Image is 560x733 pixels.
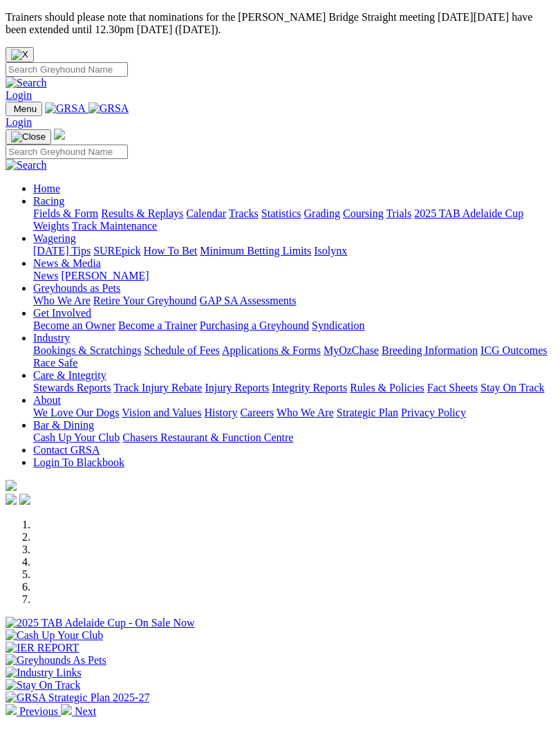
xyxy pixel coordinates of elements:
a: Schedule of Fees [144,344,219,356]
a: Careers [240,407,274,418]
button: Close [6,47,34,62]
a: Login To Blackbook [33,456,124,468]
img: Greyhounds As Pets [6,654,106,667]
img: GRSA [45,102,86,115]
img: Cash Up Your Club [6,629,103,642]
img: twitter.svg [19,494,30,505]
a: Become a Trainer [118,319,197,331]
span: Menu [14,104,37,114]
input: Search [6,145,128,159]
a: Weights [33,220,69,232]
a: MyOzChase [324,344,379,356]
a: About [33,394,61,406]
a: Next [61,705,96,717]
a: Who We Are [33,295,91,306]
a: How To Bet [144,245,198,257]
div: Racing [33,207,554,232]
img: Search [6,77,47,89]
a: Care & Integrity [33,369,106,381]
img: Industry Links [6,667,82,679]
a: Injury Reports [205,382,269,393]
a: 2025 TAB Adelaide Cup [414,207,523,219]
div: Greyhounds as Pets [33,295,554,307]
a: Cash Up Your Club [33,432,120,443]
a: Statistics [261,207,301,219]
div: Industry [33,344,554,369]
a: Integrity Reports [272,382,347,393]
a: Strategic Plan [337,407,398,418]
a: Fact Sheets [427,382,478,393]
a: We Love Our Dogs [33,407,119,418]
div: About [33,407,554,419]
a: History [204,407,237,418]
a: Bookings & Scratchings [33,344,141,356]
a: [PERSON_NAME] [61,270,149,281]
a: Minimum Betting Limits [200,245,311,257]
a: Trials [386,207,411,219]
a: Coursing [343,207,384,219]
img: GRSA Strategic Plan 2025-27 [6,692,149,704]
a: Vision and Values [122,407,201,418]
a: Fields & Form [33,207,98,219]
a: Chasers Restaurant & Function Centre [122,432,293,443]
div: Bar & Dining [33,432,554,444]
img: Stay On Track [6,679,80,692]
div: News & Media [33,270,554,282]
a: Who We Are [277,407,334,418]
img: logo-grsa-white.png [54,129,65,140]
button: Toggle navigation [6,102,42,116]
a: Wagering [33,232,76,244]
img: X [11,49,28,60]
img: 2025 TAB Adelaide Cup - On Sale Now [6,617,195,629]
a: Isolynx [314,245,347,257]
a: Retire Your Greyhound [93,295,197,306]
a: Syndication [312,319,364,331]
a: Become an Owner [33,319,115,331]
a: Bar & Dining [33,419,94,431]
span: Previous [19,705,58,717]
a: Track Maintenance [72,220,157,232]
img: chevron-right-pager-white.svg [61,704,72,715]
a: Racing [33,195,64,207]
a: Privacy Policy [401,407,466,418]
a: Breeding Information [382,344,478,356]
a: Track Injury Rebate [113,382,202,393]
a: Industry [33,332,70,344]
img: facebook.svg [6,494,17,505]
img: Search [6,159,47,171]
img: IER REPORT [6,642,79,654]
div: Get Involved [33,319,554,332]
div: Care & Integrity [33,382,554,394]
a: News & Media [33,257,101,269]
a: Rules & Policies [350,382,424,393]
div: Wagering [33,245,554,257]
a: Login [6,116,32,128]
a: Stewards Reports [33,382,111,393]
span: Next [75,705,96,717]
a: Stay On Track [480,382,544,393]
a: Results & Replays [101,207,183,219]
a: Get Involved [33,307,91,319]
img: logo-grsa-white.png [6,480,17,491]
a: Contact GRSA [33,444,100,456]
a: Race Safe [33,357,77,369]
a: Grading [304,207,340,219]
a: ICG Outcomes [480,344,547,356]
button: Toggle navigation [6,129,51,145]
input: Search [6,62,128,77]
img: chevron-left-pager-white.svg [6,704,17,715]
a: SUREpick [93,245,140,257]
a: Calendar [186,207,226,219]
a: News [33,270,58,281]
img: GRSA [88,102,129,115]
a: GAP SA Assessments [200,295,297,306]
a: Tracks [229,207,259,219]
a: Home [33,183,60,194]
a: Previous [6,705,61,717]
a: Login [6,89,32,101]
a: Purchasing a Greyhound [200,319,309,331]
img: Close [11,131,46,142]
a: [DATE] Tips [33,245,91,257]
a: Applications & Forms [222,344,321,356]
p: Trainers should please note that nominations for the [PERSON_NAME] Bridge Straight meeting [DATE]... [6,11,554,36]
